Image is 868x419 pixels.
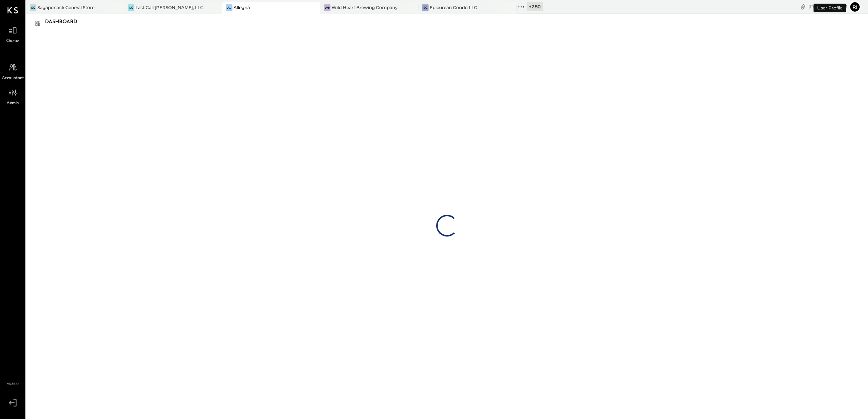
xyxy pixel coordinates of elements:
span: Admin [7,100,19,107]
div: Wild Heart Brewing Company [332,4,398,11]
div: [DATE] [808,3,847,10]
button: Ri [849,1,861,13]
div: Last Call [PERSON_NAME], LLC [135,4,203,11]
span: Queue [6,38,20,45]
div: LC [128,4,134,11]
div: + 280 [527,2,543,11]
div: copy link [799,3,807,11]
div: Sagaponack General Store [37,4,94,11]
div: Epicurean Condo LLC [430,4,477,11]
a: Queue [0,24,25,45]
div: Allegria [234,4,250,11]
div: User Profile [814,4,846,12]
div: Al [226,4,232,11]
div: Dashboard [45,16,85,28]
a: Admin [0,86,25,107]
div: WH [324,4,330,11]
a: Accountant [0,61,25,82]
div: EC [422,4,429,11]
div: SG [30,4,36,11]
span: Accountant [2,75,24,82]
